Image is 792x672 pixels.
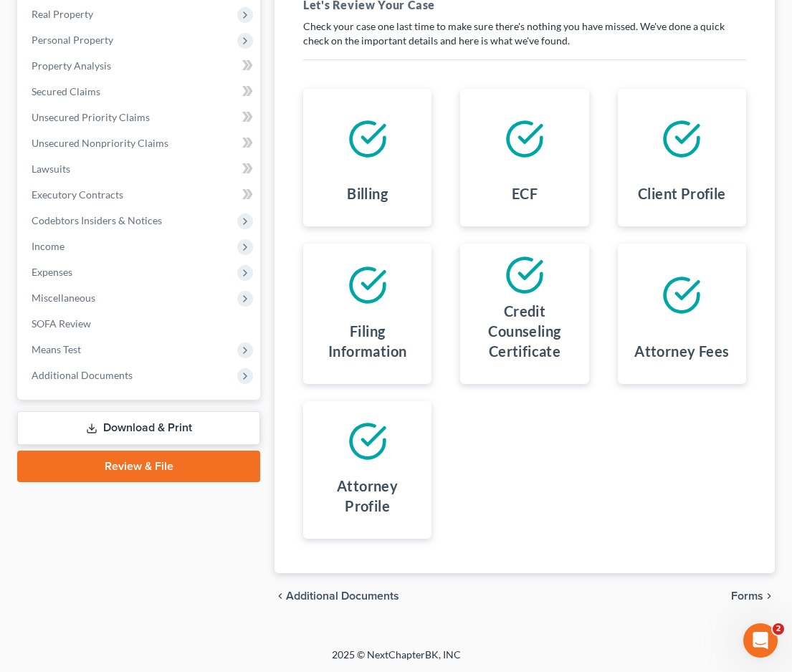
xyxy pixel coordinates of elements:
a: chevron_left Additional Documents [275,590,399,602]
span: Personal Property [32,34,113,46]
button: Forms chevron_right [731,590,775,602]
a: SOFA Review [20,311,260,337]
h4: Credit Counseling Certificate [472,301,577,361]
span: Miscellaneous [32,292,95,304]
span: Executory Contracts [32,188,123,201]
span: Unsecured Nonpriority Claims [32,137,168,149]
span: Lawsuits [32,163,70,175]
span: Forms [731,590,763,602]
a: Lawsuits [20,156,260,182]
a: Download & Print [17,411,260,445]
span: 2 [773,623,784,635]
h4: Billing [347,183,388,203]
span: Unsecured Priority Claims [32,111,150,123]
span: Additional Documents [32,369,133,381]
span: Secured Claims [32,85,100,97]
span: Means Test [32,343,81,355]
span: Real Property [32,8,93,20]
a: Unsecured Priority Claims [20,105,260,130]
p: Check your case one last time to make sure there's nothing you have missed. We've done a quick ch... [303,19,746,48]
span: Property Analysis [32,59,111,72]
h4: Client Profile [638,183,726,203]
i: chevron_right [763,590,775,602]
span: SOFA Review [32,317,91,330]
a: Unsecured Nonpriority Claims [20,130,260,156]
a: Property Analysis [20,53,260,79]
a: Review & File [17,451,260,482]
a: Secured Claims [20,79,260,105]
h4: ECF [512,183,538,203]
h4: Attorney Fees [634,341,729,361]
span: Additional Documents [286,590,399,602]
span: Codebtors Insiders & Notices [32,214,162,226]
a: Executory Contracts [20,182,260,208]
span: Income [32,240,65,252]
i: chevron_left [275,590,286,602]
iframe: Intercom live chat [743,623,778,658]
h4: Attorney Profile [315,476,420,516]
span: Expenses [32,266,72,278]
h4: Filing Information [315,321,420,361]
